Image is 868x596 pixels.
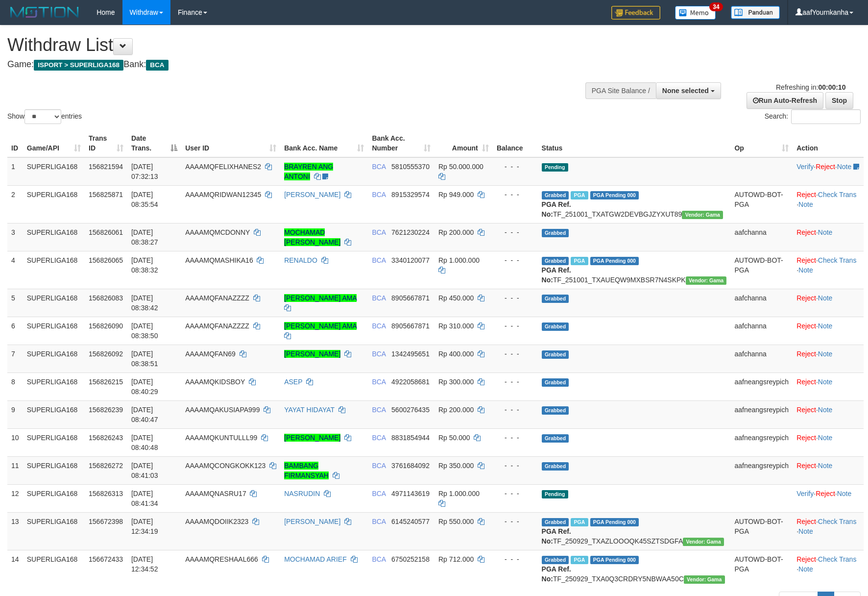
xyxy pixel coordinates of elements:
[497,227,534,237] div: - - -
[185,163,261,171] span: AAAAMQFELIXHANES2
[185,256,253,264] span: AAAAMQMASHIKA16
[127,129,181,157] th: Date Trans.: activate to sort column descending
[793,157,864,186] td: · ·
[185,406,260,414] span: AAAAMQAKUSIAPA999
[590,257,639,265] span: PGA Pending
[538,185,731,223] td: TF_251001_TXATGW2DEVBGJZYXUT89
[185,228,250,236] span: AAAAMQMCDONNY
[131,191,158,208] span: [DATE] 08:35:54
[793,317,864,345] td: ·
[793,372,864,400] td: ·
[391,163,430,171] span: Copy 5810555370 to clipboard
[89,406,123,414] span: 156826239
[391,228,430,236] span: Copy 7621230224 to clipboard
[497,461,534,471] div: - - -
[131,406,158,423] span: [DATE] 08:40:47
[24,109,61,124] select: Showentries
[542,295,569,303] span: Grabbed
[89,462,123,470] span: 156826272
[7,157,23,186] td: 1
[368,129,434,157] th: Bank Acc. Number: activate to sort column ascending
[542,257,569,265] span: Grabbed
[497,321,534,331] div: - - -
[7,345,23,372] td: 7
[185,378,245,386] span: AAAAMQKIDSBOY
[818,555,857,563] a: Check Trans
[730,223,793,251] td: aafchanna
[542,434,569,443] span: Grabbed
[391,462,430,470] span: Copy 3761684092 to clipboard
[542,378,569,387] span: Grabbed
[796,163,814,171] a: Verify
[818,378,833,386] a: Note
[818,406,833,414] a: Note
[7,289,23,317] td: 5
[146,60,168,71] span: BCA
[590,191,639,199] span: PGA Pending
[23,317,85,345] td: SUPERLIGA168
[7,372,23,400] td: 8
[497,190,534,199] div: - - -
[7,251,23,289] td: 4
[89,350,123,358] span: 156826092
[372,228,386,236] span: BCA
[372,490,386,497] span: BCA
[23,185,85,223] td: SUPERLIGA168
[438,191,474,199] span: Rp 949.000
[391,191,430,199] span: Copy 8915329574 to clipboard
[796,228,816,236] a: Reject
[23,251,85,289] td: SUPERLIGA168
[796,490,814,497] a: Verify
[747,92,823,109] a: Run Auto-Refresh
[284,406,335,414] a: YAYAT HIDAYAT
[7,5,82,20] img: MOTION_logo.png
[793,289,864,317] td: ·
[542,350,569,359] span: Grabbed
[438,350,474,358] span: Rp 400.000
[796,518,816,525] a: Reject
[684,575,725,584] span: Vendor URL: https://trx31.1velocity.biz
[837,490,852,497] a: Note
[23,456,85,484] td: SUPERLIGA168
[793,345,864,372] td: ·
[372,518,386,525] span: BCA
[372,406,386,414] span: BCA
[796,350,816,358] a: Reject
[284,294,357,302] a: [PERSON_NAME] AMA
[793,185,864,223] td: · ·
[438,378,474,386] span: Rp 300.000
[438,434,470,442] span: Rp 50.000
[89,490,123,497] span: 156826313
[542,200,571,218] b: PGA Ref. No:
[372,555,386,563] span: BCA
[23,372,85,400] td: SUPERLIGA168
[793,512,864,550] td: · ·
[181,129,280,157] th: User ID: activate to sort column ascending
[372,462,386,470] span: BCA
[7,400,23,428] td: 9
[23,345,85,372] td: SUPERLIGA168
[89,518,123,525] span: 156672398
[131,555,158,573] span: [DATE] 12:34:52
[816,163,835,171] a: Reject
[372,350,386,358] span: BCA
[793,428,864,456] td: ·
[131,228,158,246] span: [DATE] 08:38:27
[391,378,430,386] span: Copy 4922058681 to clipboard
[372,322,386,330] span: BCA
[818,294,833,302] a: Note
[131,518,158,535] span: [DATE] 12:34:19
[585,82,656,99] div: PGA Site Balance /
[85,129,127,157] th: Trans ID: activate to sort column ascending
[493,129,538,157] th: Balance
[23,400,85,428] td: SUPERLIGA168
[818,350,833,358] a: Note
[284,462,329,479] a: BAMBANG FIRMANSYAH
[818,434,833,442] a: Note
[798,266,813,274] a: Note
[730,372,793,400] td: aafneangsreypich
[730,428,793,456] td: aafneangsreypich
[683,538,724,546] span: Vendor URL: https://trx31.1velocity.biz
[23,223,85,251] td: SUPERLIGA168
[89,163,123,171] span: 156821594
